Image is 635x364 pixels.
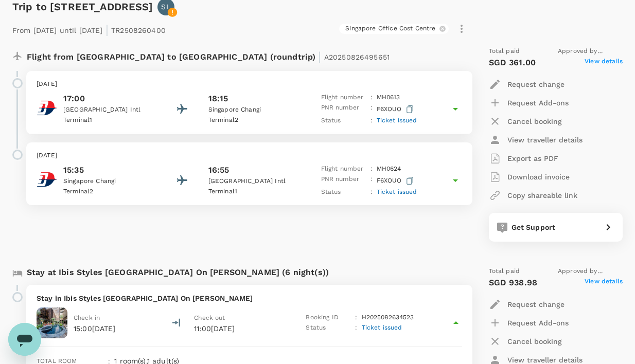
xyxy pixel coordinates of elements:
img: Ibis Styles Singapore On Macpherson [37,307,67,338]
p: Request Add-ons [507,318,569,328]
button: Request change [489,295,565,314]
p: : [371,187,373,197]
p: View traveller details [507,135,583,145]
p: [GEOGRAPHIC_DATA] Intl [208,176,301,187]
p: 11:00[DATE] [194,323,292,334]
button: View traveller details [489,131,583,149]
button: Download invoice [489,168,570,186]
p: Singapore Changi [208,105,301,115]
img: Malaysia Airlines [37,169,57,190]
p: Flight from [GEOGRAPHIC_DATA] to [GEOGRAPHIC_DATA] (roundtrip) [27,46,390,65]
p: Export as PDF [507,153,558,163]
p: : [371,174,373,187]
p: Terminal 1 [208,187,301,197]
p: 15:35 [63,164,156,176]
button: Export as PDF [489,149,558,168]
p: : [371,93,373,103]
p: 15:00[DATE] [74,323,116,334]
p: [DATE] [37,151,462,161]
p: Booking ID [306,313,351,323]
p: Stay at Ibis Styles [GEOGRAPHIC_DATA] On [PERSON_NAME] (6 night(s)) [27,266,329,279]
p: : [371,164,373,174]
p: F6XOUO [377,103,416,116]
span: Get Support [511,223,556,231]
span: Total paid [489,266,520,277]
p: : [371,116,373,126]
p: SGD 361.00 [489,57,536,69]
span: View details [585,57,623,69]
div: Singapore Office Cost Centre [339,24,448,34]
p: Request Add-ons [507,98,569,108]
span: View details [585,277,623,289]
span: Check out [194,314,225,321]
p: SGD 938.98 [489,277,538,289]
p: Singapore Changi [63,176,156,187]
p: Status [306,323,351,333]
iframe: Button to launch messaging window [8,323,41,356]
p: MH 0613 [377,93,400,103]
span: | [105,23,109,37]
p: [DATE] [37,79,462,89]
p: Copy shareable link [507,190,577,201]
p: [GEOGRAPHIC_DATA] Intl [63,105,156,115]
span: Approved by [558,46,623,57]
img: Malaysia Airlines [37,98,57,118]
p: 17:00 [63,93,156,105]
p: : [355,323,357,333]
p: Stay in Ibis Styles [GEOGRAPHIC_DATA] On [PERSON_NAME] [37,293,462,303]
p: Terminal 1 [63,115,156,125]
p: Request change [507,299,565,310]
span: Singapore Office Cost Centre [339,24,442,33]
p: Flight number [321,93,366,103]
p: : [355,313,357,323]
p: Terminal 2 [63,187,156,197]
button: Copy shareable link [489,186,577,205]
button: Cancel booking [489,112,562,131]
span: Total paid [489,46,520,57]
p: H2025082634523 [362,313,414,323]
button: Request Add-ons [489,314,569,332]
p: SL [161,2,170,12]
span: Ticket issued [362,324,402,331]
span: | [318,49,321,64]
span: A20250826495651 [324,53,390,61]
span: Ticket issued [377,188,417,195]
span: Ticket issued [377,117,417,124]
p: Cancel booking [507,336,562,347]
p: Flight number [321,164,366,174]
p: From [DATE] until [DATE] TR2508260400 [12,20,166,38]
span: Check in [74,314,100,321]
span: Approved by [558,266,623,277]
button: Request change [489,75,565,94]
p: PNR number [321,174,366,187]
p: : [371,103,373,116]
p: Terminal 2 [208,115,301,125]
p: 16:55 [208,164,230,176]
p: Cancel booking [507,116,562,126]
p: MH 0624 [377,164,401,174]
p: Status [321,116,366,126]
button: Cancel booking [489,332,562,351]
p: F6XOUO [377,174,416,187]
button: Request Add-ons [489,94,569,112]
p: Request change [507,79,565,89]
p: PNR number [321,103,366,116]
p: Download invoice [507,172,570,182]
p: Status [321,187,366,197]
p: 18:15 [208,93,228,105]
